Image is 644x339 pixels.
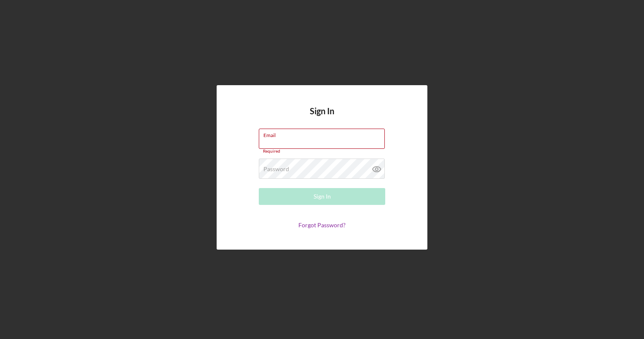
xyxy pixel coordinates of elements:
[310,106,334,129] h4: Sign In
[263,129,385,138] label: Email
[259,188,385,205] button: Sign In
[259,149,385,154] div: Required
[314,188,331,205] div: Sign In
[263,166,289,172] label: Password
[298,221,346,229] a: Forgot Password?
